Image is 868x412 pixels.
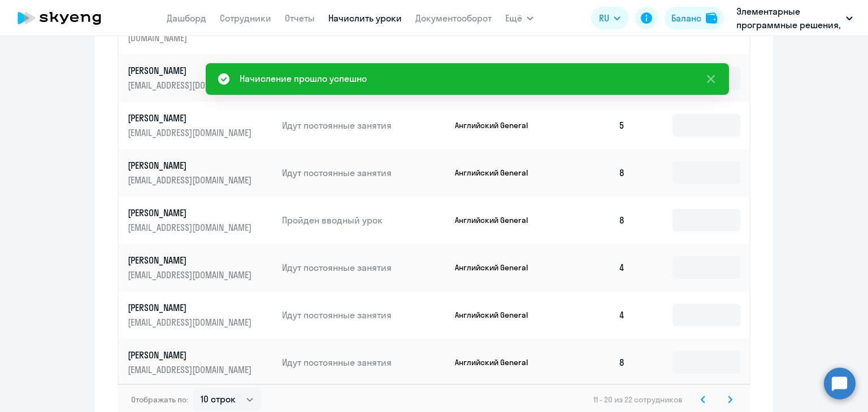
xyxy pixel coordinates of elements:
[128,269,254,281] p: [EMAIL_ADDRESS][DOMAIN_NAME]
[282,214,446,226] p: Пройден вводный урок
[593,395,683,405] span: 11 - 20 из 22 сотрудников
[328,12,402,24] a: Начислить уроки
[128,301,273,328] a: [PERSON_NAME][EMAIL_ADDRESS][DOMAIN_NAME]
[671,11,701,25] div: Баланс
[128,207,273,234] a: [PERSON_NAME][EMAIL_ADDRESS][DOMAIN_NAME]
[167,12,206,24] a: Дашборд
[128,79,254,91] p: [EMAIL_ADDRESS][DOMAIN_NAME]
[282,119,446,132] p: Идут постоянные занятия
[282,261,446,274] p: Идут постоянные занятия
[599,11,609,25] span: RU
[128,349,273,376] a: [PERSON_NAME][EMAIL_ADDRESS][DOMAIN_NAME]
[128,349,254,361] p: [PERSON_NAME]
[555,196,634,244] td: 8
[555,291,634,339] td: 4
[220,12,271,24] a: Сотрудники
[128,159,273,186] a: [PERSON_NAME][EMAIL_ADDRESS][DOMAIN_NAME]
[240,72,367,85] div: Начисление прошло успешно
[282,356,446,369] p: Идут постоянные занятия
[415,12,492,24] a: Документооборот
[131,395,188,405] span: Отображать по:
[455,215,540,225] p: Английский General
[706,12,717,24] img: balance
[128,316,254,328] p: [EMAIL_ADDRESS][DOMAIN_NAME]
[128,254,254,266] p: [PERSON_NAME]
[455,262,540,273] p: Английский General
[282,166,446,179] p: Идут постоянные занятия
[128,254,273,281] a: [PERSON_NAME][EMAIL_ADDRESS][DOMAIN_NAME]
[128,112,254,124] p: [PERSON_NAME]
[128,64,254,77] p: [PERSON_NAME]
[128,221,254,234] p: [EMAIL_ADDRESS][DOMAIN_NAME]
[505,11,522,25] span: Ещё
[591,7,628,29] button: RU
[128,159,254,172] p: [PERSON_NAME]
[128,112,273,139] a: [PERSON_NAME][EMAIL_ADDRESS][DOMAIN_NAME]
[455,357,540,367] p: Английский General
[555,54,634,102] td: 5
[455,120,540,130] p: Английский General
[665,7,724,29] button: Балансbalance
[282,309,446,321] p: Идут постоянные занятия
[128,174,254,186] p: [EMAIL_ADDRESS][DOMAIN_NAME]
[555,149,634,196] td: 8
[285,12,315,24] a: Отчеты
[555,102,634,149] td: 5
[128,64,273,91] a: [PERSON_NAME][EMAIL_ADDRESS][DOMAIN_NAME]
[731,5,858,32] button: Элементарные программные решения, ЭЛЕМЕНТАРНЫЕ ПРОГРАММНЫЕ РЕШЕНИЯ, ООО
[455,168,540,178] p: Английский General
[128,207,254,219] p: [PERSON_NAME]
[128,126,254,139] p: [EMAIL_ADDRESS][DOMAIN_NAME]
[128,363,254,376] p: [EMAIL_ADDRESS][DOMAIN_NAME]
[455,310,540,320] p: Английский General
[128,301,254,314] p: [PERSON_NAME]
[555,339,634,386] td: 8
[505,7,533,29] button: Ещё
[736,5,841,32] p: Элементарные программные решения, ЭЛЕМЕНТАРНЫЕ ПРОГРАММНЫЕ РЕШЕНИЯ, ООО
[555,244,634,291] td: 4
